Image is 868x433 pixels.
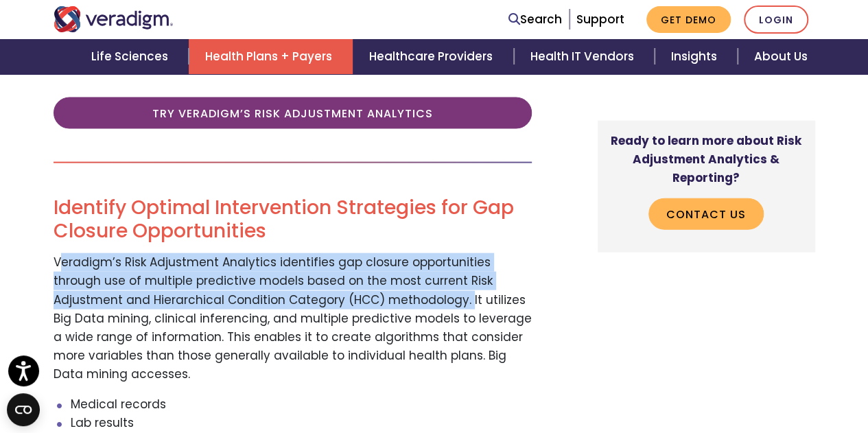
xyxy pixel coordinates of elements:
[71,395,532,414] li: Medical records
[648,198,764,230] a: Contact Us
[655,39,738,74] a: Insights
[514,39,655,74] a: Health IT Vendors
[7,393,40,426] button: Open CMP widget
[508,10,562,29] a: Search
[54,6,174,32] img: Veradigm logo
[576,11,624,27] a: Support
[54,253,532,384] p: Veradigm’s Risk Adjustment Analytics identifies gap closure opportunities through use of multiple...
[646,6,731,33] a: Get Demo
[75,39,189,74] a: Life Sciences
[54,196,532,242] h2: Identify Optimal Intervention Strategies for Gap Closure Opportunities
[744,5,808,34] a: Login
[54,97,532,129] a: Try Veradigm’s Risk Adjustment Analytics
[189,39,353,74] a: Health Plans + Payers
[71,414,532,432] li: Lab results
[611,132,801,185] strong: Ready to learn more about Risk Adjustment Analytics & Reporting?
[738,39,824,74] a: About Us
[353,39,513,74] a: Healthcare Providers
